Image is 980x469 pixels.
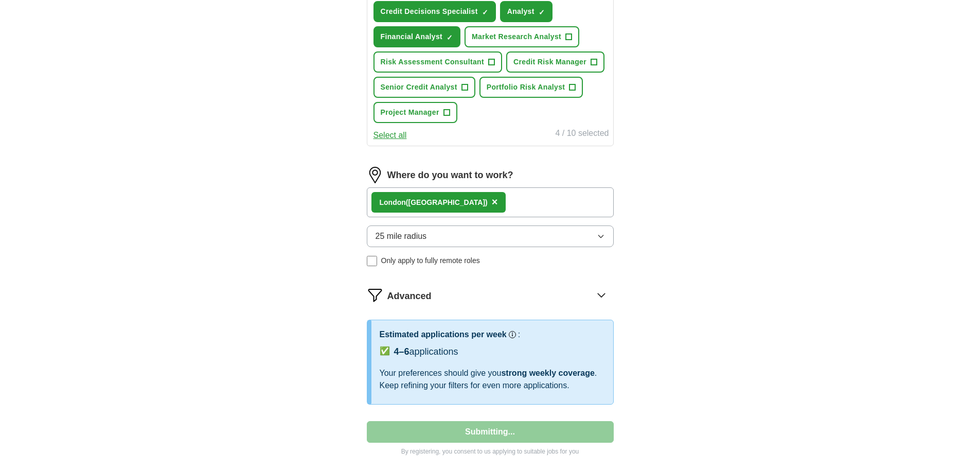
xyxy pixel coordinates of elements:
[373,51,503,73] button: Risk Assessment Consultant
[367,421,614,443] button: Submitting...
[387,168,513,182] label: Where do you want to work?
[380,197,488,208] div: on
[447,33,453,42] span: ✓
[539,8,545,16] span: ✓
[373,77,475,98] button: Senior Credit Analyst
[506,51,604,73] button: Credit Risk Manager
[387,289,432,303] span: Advanced
[500,1,553,22] button: Analyst✓
[381,57,485,67] span: Risk Assessment Consultant
[381,31,443,42] span: Financial Analyst
[501,369,594,377] span: strong weekly coverage
[373,1,496,22] button: Credit Decisions Specialist✓
[381,107,439,118] span: Project Manager
[367,225,614,247] button: 25 mile radius
[487,82,565,93] span: Portfolio Risk Analyst
[380,345,390,357] span: ✅
[479,77,583,98] button: Portfolio Risk Analyst
[465,26,579,47] button: Market Research Analyst
[367,447,614,456] p: By registering, you consent to us applying to suitable jobs for you
[367,167,383,183] img: location.png
[555,127,609,142] div: 4 / 10 selected
[376,230,427,242] span: 25 mile radius
[492,195,498,210] button: ×
[373,102,457,123] button: Project Manager
[380,198,397,206] strong: Lond
[518,328,520,341] h3: :
[394,346,409,357] span: 4–6
[367,256,377,266] input: Only apply to fully remote roles
[406,198,488,206] span: ([GEOGRAPHIC_DATA])
[513,57,586,67] span: Credit Risk Manager
[394,345,458,359] div: applications
[381,255,480,266] span: Only apply to fully remote roles
[373,129,407,142] button: Select all
[373,26,461,47] button: Financial Analyst✓
[380,328,507,341] h3: Estimated applications per week
[507,6,534,17] span: Analyst
[380,367,605,392] div: Your preferences should give you . Keep refining your filters for even more applications.
[482,8,488,16] span: ✓
[367,287,383,303] img: filter
[381,6,478,17] span: Credit Decisions Specialist
[381,82,457,93] span: Senior Credit Analyst
[472,31,561,42] span: Market Research Analyst
[492,196,498,207] span: ×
